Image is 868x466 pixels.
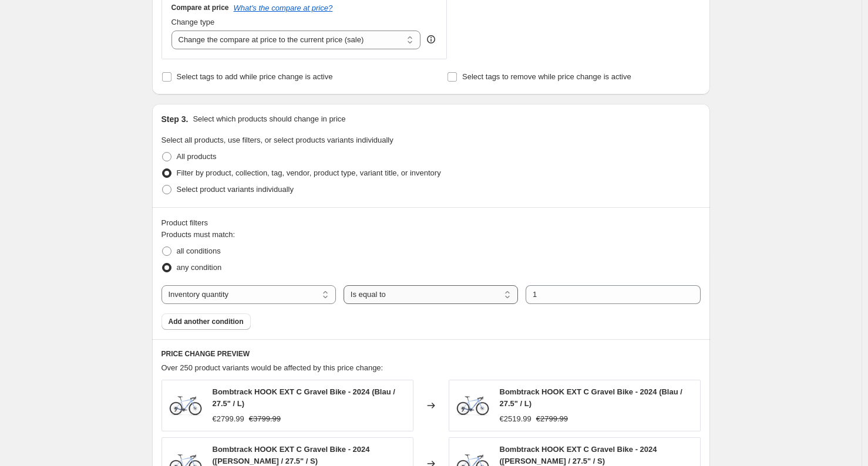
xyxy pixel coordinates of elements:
[462,72,631,81] span: Select tags to remove while price change is active
[168,388,203,423] img: 4055822531696_zoom_80x.jpg
[177,72,333,81] span: Select tags to add while price change is active
[500,413,531,425] div: €2519.99
[213,387,395,408] span: Bombtrack HOOK EXT C Gravel Bike - 2024 (Blau / 27.5" / L)
[171,3,229,12] h3: Compare at price
[177,246,221,255] span: all conditions
[162,217,701,229] div: Product filters
[177,263,222,272] span: any condition
[455,388,490,423] img: 4055822531696_zoom_80x.jpg
[177,168,441,177] span: Filter by product, collection, tag, vendor, product type, variant title, or inventory
[162,363,383,372] span: Over 250 product variants would be affected by this price change:
[169,317,244,326] span: Add another condition
[162,230,235,239] span: Products must match:
[536,413,568,425] strike: €2799.99
[500,445,657,465] span: Bombtrack HOOK EXT C Gravel Bike - 2024 ([PERSON_NAME] / 27.5" / S)
[177,185,294,194] span: Select product variants individually
[162,313,251,330] button: Add another condition
[249,413,281,425] strike: €3799.99
[162,136,393,144] span: Select all products, use filters, or select products variants individually
[234,4,333,12] button: What's the compare at price?
[162,349,701,359] h6: PRICE CHANGE PREVIEW
[162,113,189,125] h2: Step 3.
[213,445,370,465] span: Bombtrack HOOK EXT C Gravel Bike - 2024 ([PERSON_NAME] / 27.5" / S)
[171,18,215,26] span: Change type
[425,33,437,45] div: help
[193,113,345,125] p: Select which products should change in price
[500,387,682,408] span: Bombtrack HOOK EXT C Gravel Bike - 2024 (Blau / 27.5" / L)
[177,152,217,161] span: All products
[213,413,244,425] div: €2799.99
